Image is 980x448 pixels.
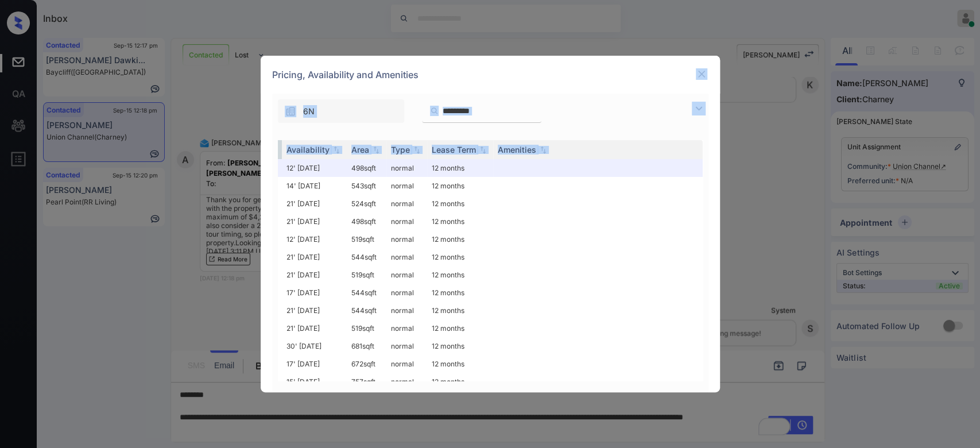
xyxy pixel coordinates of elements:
td: 519 sqft [347,266,386,284]
td: 519 sqft [347,319,386,337]
img: sorting [331,146,342,154]
td: 12 months [427,195,493,213]
td: 543 sqft [347,177,386,195]
td: 12 months [427,213,493,230]
div: Type [391,145,410,155]
td: 12 months [427,337,493,355]
td: 12 months [427,159,493,177]
td: 681 sqft [347,337,386,355]
td: 498 sqft [347,159,386,177]
div: Amenities [498,145,536,155]
td: normal [386,266,427,284]
td: 12 months [427,284,493,302]
td: normal [386,284,427,302]
img: icon-zuma [692,102,706,115]
img: close [696,68,707,80]
td: 757 sqft [347,373,386,391]
td: 21' [DATE] [282,248,347,266]
td: 544 sqft [347,284,386,302]
td: 12' [DATE] [282,230,347,248]
td: normal [386,319,427,337]
td: 21' [DATE] [282,319,347,337]
td: 21' [DATE] [282,302,347,319]
td: 17' [DATE] [282,284,347,302]
td: normal [386,195,427,213]
td: 17' [DATE] [282,355,347,373]
td: normal [386,230,427,248]
span: 6N [303,105,315,118]
td: normal [386,355,427,373]
td: 12 months [427,248,493,266]
td: 12 months [427,319,493,337]
img: sorting [477,146,489,154]
td: 12 months [427,230,493,248]
td: 12 months [427,373,493,391]
td: normal [386,302,427,319]
td: 14' [DATE] [282,177,347,195]
td: normal [386,373,427,391]
td: 21' [DATE] [282,266,347,284]
td: normal [386,248,427,266]
div: Lease Term [432,145,476,155]
td: 12' [DATE] [282,159,347,177]
div: Area [351,145,369,155]
td: 12 months [427,302,493,319]
td: normal [386,177,427,195]
td: 21' [DATE] [282,195,347,213]
td: 544 sqft [347,302,386,319]
td: normal [386,337,427,355]
img: icon-zuma [285,106,296,117]
div: Availability [286,145,330,155]
img: sorting [411,146,423,154]
td: 498 sqft [347,213,386,230]
td: 15' [DATE] [282,373,347,391]
td: normal [386,213,427,230]
img: icon-zuma [430,106,439,116]
img: sorting [537,146,549,154]
td: 12 months [427,266,493,284]
td: 12 months [427,355,493,373]
div: Pricing, Availability and Amenities [261,56,720,94]
td: 30' [DATE] [282,337,347,355]
td: 519 sqft [347,230,386,248]
td: 524 sqft [347,195,386,213]
td: normal [386,159,427,177]
img: sorting [370,146,382,154]
td: 21' [DATE] [282,213,347,230]
td: 544 sqft [347,248,386,266]
td: 12 months [427,177,493,195]
td: 672 sqft [347,355,386,373]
